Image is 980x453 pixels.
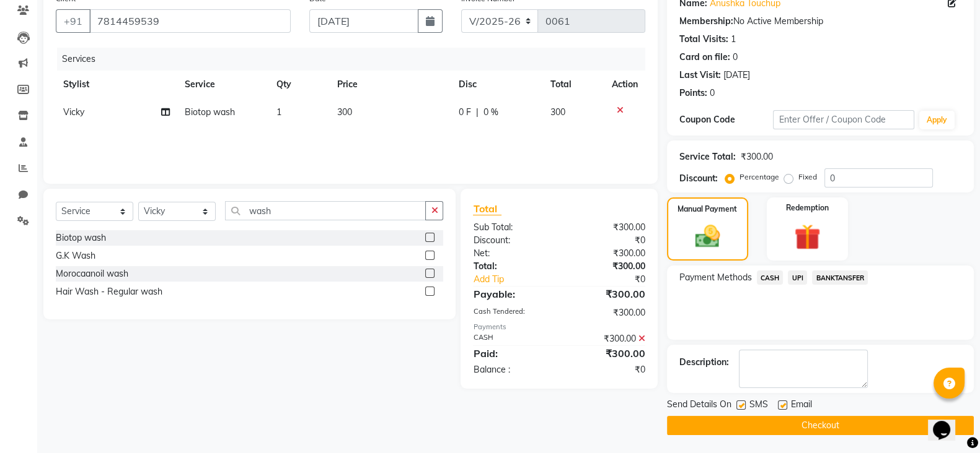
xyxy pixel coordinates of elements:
div: G.K Wash [56,249,95,262]
iframe: chat widget [928,403,968,441]
div: [DATE] [723,69,750,82]
div: Services [57,48,655,71]
span: 0 % [483,106,498,119]
button: Apply [919,111,955,129]
img: _gift.svg [786,221,828,253]
input: Enter Offer / Coupon Code [773,110,914,129]
span: Vicky [63,106,84,118]
span: Total [473,202,501,215]
label: Manual Payment [678,204,737,215]
label: Percentage [739,171,779,183]
span: Email [791,398,812,413]
div: 0 [733,51,738,64]
div: ₹300.00 [559,221,655,234]
span: 300 [337,106,352,118]
div: Total: [464,260,559,273]
div: Payable: [464,287,559,301]
div: ₹300.00 [559,260,655,273]
div: ₹0 [559,234,655,247]
span: Payment Methods [679,271,752,284]
div: Sub Total: [464,221,559,234]
span: 300 [550,106,565,118]
div: Balance : [464,363,559,376]
div: ₹300.00 [559,287,655,301]
div: Last Visit: [679,69,721,82]
div: ₹300.00 [741,150,773,163]
div: ₹0 [575,273,655,286]
div: Membership: [679,15,733,28]
div: Biotop wash [56,231,106,244]
div: Points: [679,87,707,100]
span: Biotop wash [185,106,235,118]
div: Card on file: [679,51,730,64]
label: Redemption [786,202,829,214]
div: ₹0 [559,363,655,376]
span: 1 [276,106,281,118]
th: Stylist [56,71,177,98]
th: Action [604,71,645,98]
span: BANKTANSFER [812,270,868,285]
button: +91 [56,9,90,33]
div: Cash Tendered: [464,306,559,319]
div: Discount: [464,234,559,247]
div: No Active Membership [679,15,961,28]
div: ₹300.00 [559,346,655,361]
div: 0 [710,87,715,100]
div: Discount: [679,172,718,185]
th: Qty [269,71,330,98]
div: Morocaanoil wash [56,267,128,280]
div: Service Total: [679,150,736,163]
div: 1 [731,33,736,46]
span: UPI [788,270,807,285]
input: Search or Scan [225,201,426,220]
input: Search by Name/Mobile/Email/Code [89,9,291,33]
span: Send Details On [667,398,731,413]
th: Total [543,71,604,98]
span: | [476,106,479,119]
button: Checkout [667,416,974,435]
div: Hair Wash - Regular wash [56,285,162,298]
a: Add Tip [464,273,575,286]
img: _cash.svg [687,222,728,251]
div: Coupon Code [679,113,774,126]
th: Price [330,71,451,98]
th: Service [177,71,269,98]
div: Description: [679,356,729,369]
span: SMS [749,398,768,413]
label: Fixed [798,171,817,183]
div: Net: [464,247,559,260]
div: Payments [473,322,645,332]
div: ₹300.00 [559,332,655,345]
th: Disc [451,71,543,98]
div: ₹300.00 [559,306,655,319]
span: 0 F [459,106,471,119]
div: ₹300.00 [559,247,655,260]
div: Total Visits: [679,33,728,46]
span: CASH [757,270,784,285]
div: CASH [464,332,559,345]
div: Paid: [464,346,559,361]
